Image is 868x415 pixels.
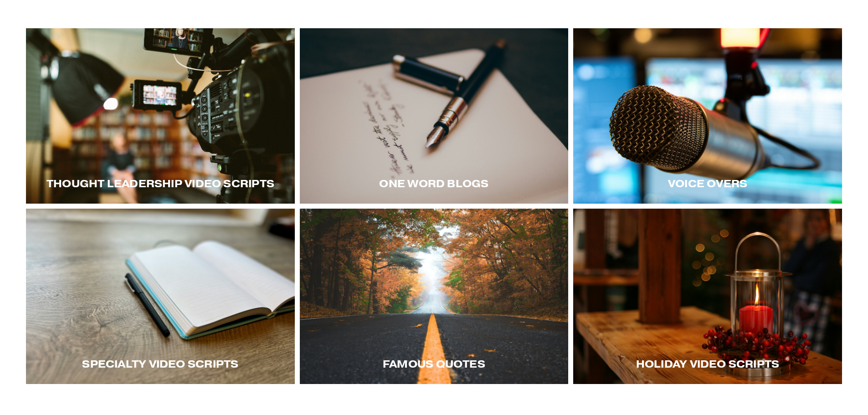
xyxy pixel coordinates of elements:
span: Famous Quotes [383,358,485,370]
span: One word blogs [379,177,488,190]
span: Holiday Video Scripts [636,358,780,370]
span: Voice Overs [668,177,747,190]
span: Thought LEadership Video Scripts [46,177,274,190]
span: Specialty Video Scripts [82,358,238,370]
